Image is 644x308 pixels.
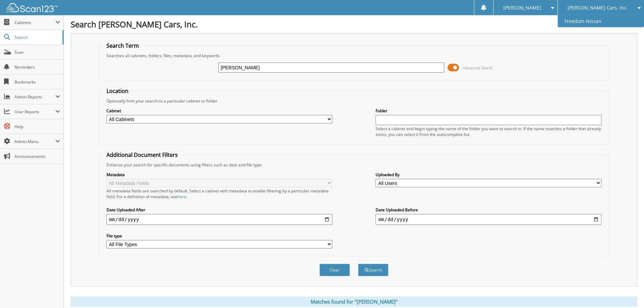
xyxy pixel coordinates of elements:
legend: Additional Document Filters [103,151,181,159]
span: Bookmarks [15,79,60,85]
span: Scan [15,49,60,55]
input: start [106,214,332,225]
button: Search [358,264,388,276]
span: Cabinets [15,20,55,25]
span: Help [15,124,60,129]
span: User Reports [15,109,55,115]
div: Enhance your search for specific documents using filters such as date and file type. [103,162,605,168]
label: Date Uploaded Before [376,207,601,213]
span: [PERSON_NAME] [503,6,541,10]
h1: Search [PERSON_NAME] Cars, Inc. [71,19,637,30]
div: Select a cabinet and begin typing the name of the folder you want to search in. If the name match... [376,126,601,137]
button: Clear [319,264,350,276]
span: Reminders [15,64,60,70]
label: Cabinet [106,108,332,114]
a: here [177,194,186,199]
legend: Location [103,87,132,95]
label: Folder [376,108,601,114]
img: scan123-logo-white.svg [7,3,57,12]
div: Optionally limit your search to a particular cabinet or folder [103,98,605,104]
legend: Search Term [103,42,142,49]
iframe: Chat Widget [610,276,644,308]
div: Matches found for "[PERSON_NAME]" [71,297,637,307]
label: Metadata [106,172,332,177]
div: Searches all cabinets, folders, files, metadata, and keywords [103,53,605,58]
span: Search [15,34,59,40]
span: Admin Menu [15,139,55,144]
label: File type [106,233,332,239]
span: Announcements [15,153,60,159]
a: Freedom Nissan [558,15,644,27]
span: [PERSON_NAME] Cars, Inc. [568,6,628,10]
div: All metadata fields are searched by default. Select a cabinet with metadata to enable filtering b... [106,188,332,199]
span: Advanced Search [463,65,493,70]
label: Date Uploaded After [106,207,332,213]
input: end [376,214,601,225]
span: Admin Reports [15,94,55,100]
label: Uploaded By [376,172,601,177]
